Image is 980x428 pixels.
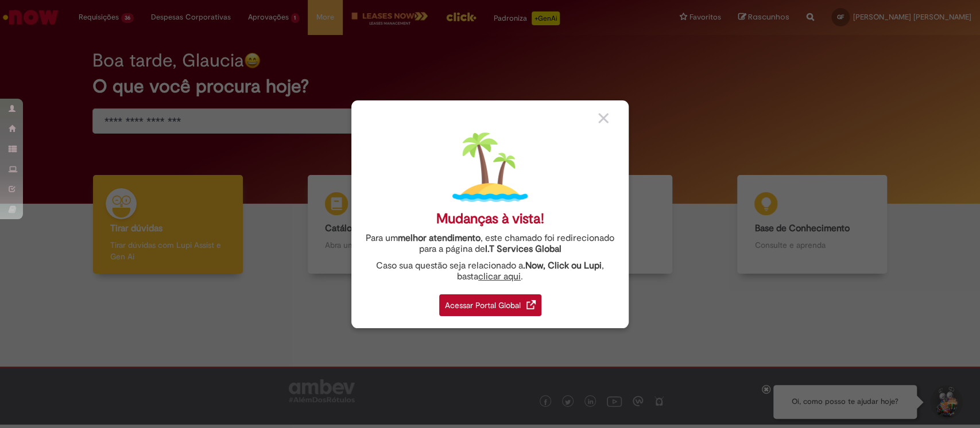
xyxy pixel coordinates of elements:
a: I.T Services Global [485,237,561,255]
img: island.png [452,130,528,205]
strong: melhor atendimento [398,232,481,244]
div: Mudanças à vista! [436,211,544,227]
a: Acessar Portal Global [439,288,541,316]
img: redirect_link.png [526,300,536,309]
strong: .Now, Click ou Lupi [523,260,602,271]
div: Para um , este chamado foi redirecionado para a página de [360,233,620,255]
div: Acessar Portal Global [439,294,541,316]
img: close_button_grey.png [598,113,609,123]
div: Caso sua questão seja relacionado a , basta . [360,260,620,282]
a: clicar aqui [478,264,521,282]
